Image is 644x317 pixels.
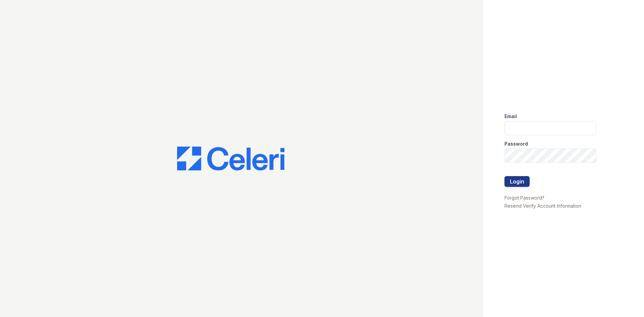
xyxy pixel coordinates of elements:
[504,176,530,187] button: Login
[177,147,284,171] img: CE_Logo_Blue-a8612792a0a2168367f1c8372b55b34899dd931a85d93a1a3d3e32e68fde9ad4.png
[504,195,544,201] a: Forgot Password?
[504,113,517,120] label: Email
[504,203,581,209] a: Resend Verify Account Information
[504,141,528,147] label: Password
